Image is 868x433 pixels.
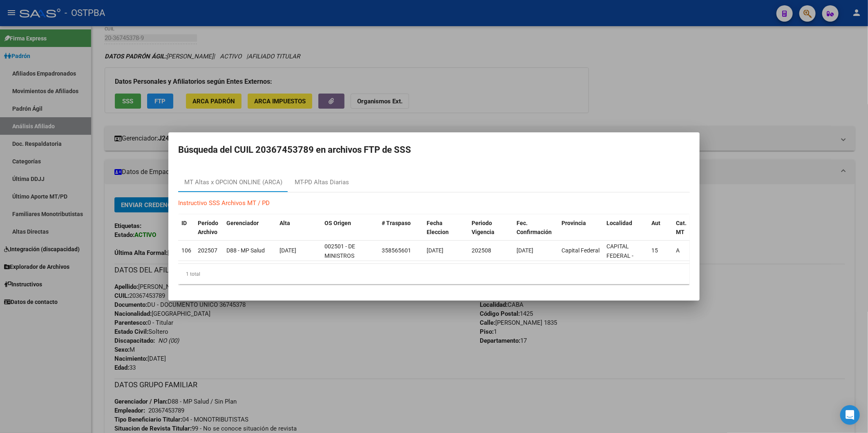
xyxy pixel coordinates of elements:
span: D88 - MP Salud [226,247,265,254]
span: Fec. Confirmación [517,220,552,236]
datatable-header-cell: Cat. MT [673,214,697,241]
span: ID [181,220,187,226]
span: Aut [651,220,660,226]
datatable-header-cell: Fec. Confirmación [513,214,558,241]
span: 15 [651,247,658,254]
span: Localidad [606,220,632,226]
datatable-header-cell: ID [178,214,195,241]
datatable-header-cell: Provincia [558,214,603,241]
datatable-header-cell: Alta [276,214,321,241]
div: MT-PD Altas Diarias [295,178,349,187]
span: Alta [280,220,290,226]
span: Gerenciador [226,220,259,226]
span: [DATE] [427,247,443,254]
span: Fecha Eleccion [427,220,449,236]
span: Periodo Vigencia [472,220,494,236]
datatable-header-cell: # Traspaso [378,214,423,241]
div: 1 total [178,264,690,284]
datatable-header-cell: Fecha Eleccion [423,214,468,241]
div: Open Intercom Messenger [840,405,860,425]
span: CAPITAL FEDERAL - ALVEAR MARCELO T. DE(1801-2500) [606,243,650,287]
span: Capital Federal [562,247,600,254]
span: Cat. MT [676,220,687,236]
datatable-header-cell: Período Archivo [195,214,223,241]
span: # Traspaso [382,220,411,226]
span: A [676,247,680,254]
span: [DATE] [517,247,533,254]
span: 002501 - DE MINISTROS SECRETARIOS Y SUBSECRETARIOS [324,243,371,277]
span: 202508 [472,247,491,254]
span: 202507 [198,247,217,254]
span: Provincia [562,220,586,226]
span: 10608 [181,247,198,254]
datatable-header-cell: Localidad [603,214,648,241]
div: [DATE] [280,246,318,255]
datatable-header-cell: Gerenciador [223,214,276,241]
datatable-header-cell: Aut [648,214,673,241]
datatable-header-cell: OS Origen [321,214,378,241]
a: Instructivo SSS Archivos MT / PD [178,199,270,207]
span: 358565601 [382,247,411,254]
span: OS Origen [324,220,351,226]
h2: Búsqueda del CUIL 20367453789 en archivos FTP de SSS [178,142,690,158]
span: Período Archivo [198,220,218,236]
div: MT Altas x OPCION ONLINE (ARCA) [184,178,282,187]
datatable-header-cell: Periodo Vigencia [468,214,513,241]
